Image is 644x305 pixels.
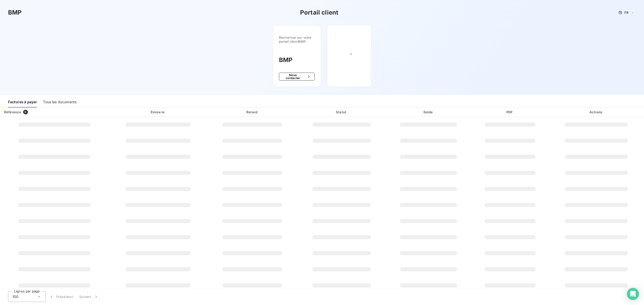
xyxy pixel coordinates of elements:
[300,8,338,17] h3: Portail client
[472,110,548,115] div: PDF
[208,110,297,115] div: Retard
[298,110,384,115] div: Statut
[279,56,315,65] h3: BMP
[624,11,628,15] span: FR
[110,110,206,115] div: Émise le
[387,110,470,115] div: Solde
[8,8,22,17] h3: BMP
[8,97,37,108] div: Factures à payer
[23,110,28,114] span: 0
[43,97,76,108] div: Tous les documents
[279,35,315,43] span: Bienvenue sur votre portail client BMP .
[4,110,21,114] div: Référence
[279,73,315,81] button: Nous contacter
[46,291,76,302] button: Précédent
[550,110,643,115] div: Actions
[12,294,18,299] span: 100
[627,288,639,300] div: Open Intercom Messenger
[76,291,102,302] button: Suivant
